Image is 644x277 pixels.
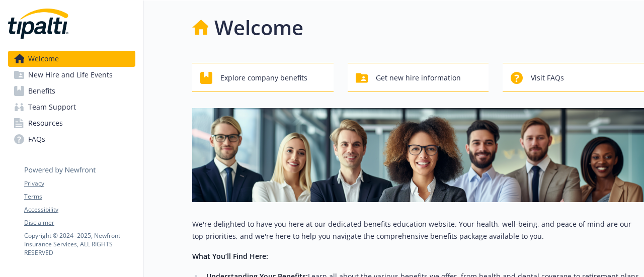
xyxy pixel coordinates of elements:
[24,179,135,188] a: Privacy
[28,67,113,83] span: New Hire and Life Events
[192,218,644,242] p: We're delighted to have you here at our dedicated benefits education website. Your health, well-b...
[220,68,307,87] span: Explore company benefits
[24,205,135,214] a: Accessibility
[24,218,135,227] a: Disclaimer
[8,99,135,115] a: Team Support
[8,131,135,147] a: FAQs
[28,51,59,67] span: Welcome
[28,131,45,147] span: FAQs
[8,115,135,131] a: Resources
[8,83,135,99] a: Benefits
[24,192,135,201] a: Terms
[24,231,135,257] p: Copyright © 2024 - 2025 , Newfront Insurance Services, ALL RIGHTS RESERVED
[376,68,461,87] span: Get new hire information
[28,83,55,99] span: Benefits
[192,108,644,202] img: overview page banner
[8,51,135,67] a: Welcome
[192,251,268,261] strong: What You’ll Find Here:
[28,115,63,131] span: Resources
[503,63,644,92] button: Visit FAQs
[531,68,564,87] span: Visit FAQs
[28,99,76,115] span: Team Support
[214,13,303,43] h1: Welcome
[348,63,489,92] button: Get new hire information
[192,63,334,92] button: Explore company benefits
[8,67,135,83] a: New Hire and Life Events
